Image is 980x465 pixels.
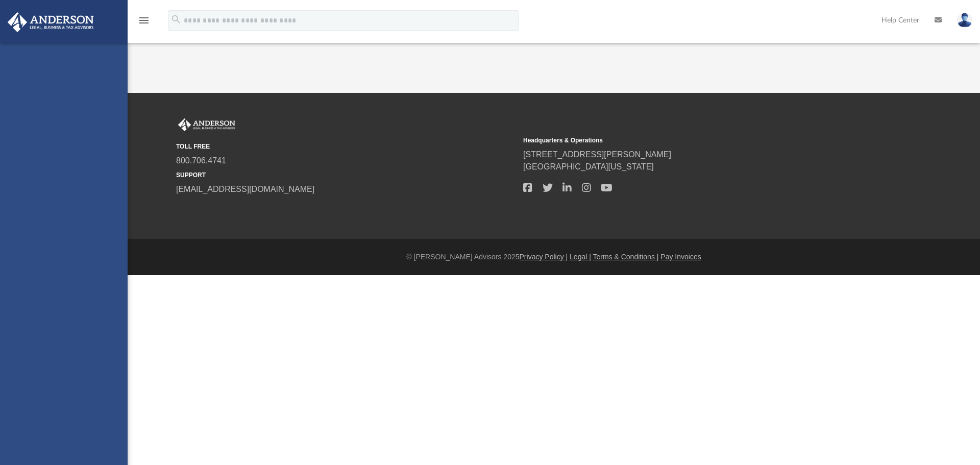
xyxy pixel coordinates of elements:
img: User Pic [957,13,972,28]
a: menu [138,19,150,27]
small: SUPPORT [176,170,516,180]
i: menu [138,14,150,27]
a: Pay Invoices [660,253,701,261]
a: Terms & Conditions | [593,253,659,261]
i: search [170,14,182,25]
img: Anderson Advisors Platinum Portal [176,118,237,132]
img: Anderson Advisors Platinum Portal [5,12,97,32]
small: Headquarters & Operations [523,136,863,145]
a: [EMAIL_ADDRESS][DOMAIN_NAME] [176,185,314,193]
a: [GEOGRAPHIC_DATA][US_STATE] [523,162,654,171]
a: 800.706.4741 [176,156,226,165]
a: Legal | [570,253,591,261]
div: © [PERSON_NAME] Advisors 2025 [128,252,980,262]
small: TOLL FREE [176,142,516,151]
a: Privacy Policy | [520,253,568,261]
a: [STREET_ADDRESS][PERSON_NAME] [523,150,671,159]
